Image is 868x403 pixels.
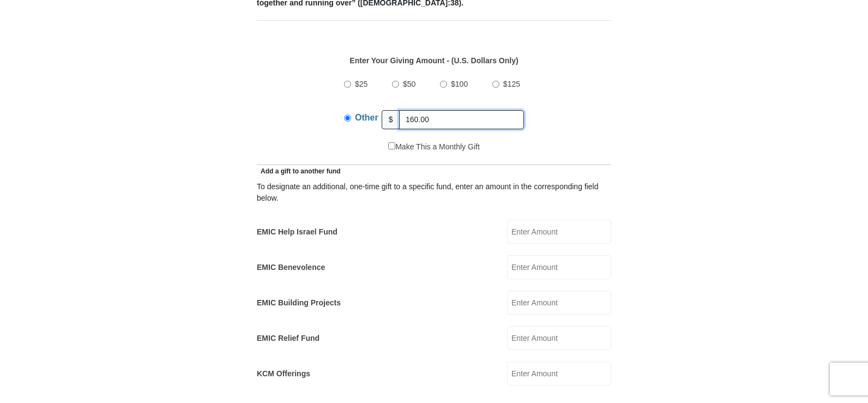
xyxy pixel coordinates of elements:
label: EMIC Building Projects [257,297,341,309]
input: Make This a Monthly Gift [388,142,395,149]
label: Make This a Monthly Gift [388,141,480,153]
input: Enter Amount [507,326,611,350]
span: $ [382,110,400,129]
label: KCM Offerings [257,368,310,380]
input: Enter Amount [507,220,611,244]
input: Other Amount [399,110,524,129]
label: EMIC Benevolence [257,262,325,273]
span: $125 [503,80,520,88]
div: To designate an additional, one-time gift to a specific fund, enter an amount in the correspondin... [257,181,611,204]
label: EMIC Help Israel Fund [257,226,337,238]
span: $100 [451,80,468,88]
span: $50 [403,80,415,88]
label: EMIC Relief Fund [257,333,320,344]
input: Enter Amount [507,291,611,315]
input: Enter Amount [507,362,611,386]
strong: Enter Your Giving Amount - (U.S. Dollars Only) [349,56,518,65]
span: Add a gift to another fund [257,167,341,175]
input: Enter Amount [507,255,611,279]
span: Other [355,113,378,122]
span: $25 [355,80,367,88]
